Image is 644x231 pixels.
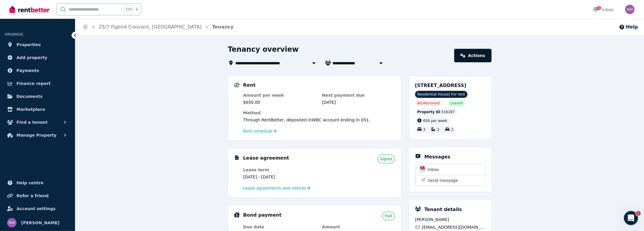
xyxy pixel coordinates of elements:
button: Manage Property [5,129,70,141]
span: Ctrl [124,6,134,13]
span: Send message [428,178,458,183]
span: Find a tenant [16,119,48,126]
span: 3 [423,128,426,132]
a: Actions [454,49,491,62]
img: Rental Payments [234,83,240,87]
button: Send message [415,175,485,186]
span: Rent schedule [243,128,272,134]
span: Finance report [16,80,51,87]
span: Refer a friend [16,192,49,199]
span: Leased [450,101,463,106]
a: Tenancy [212,24,234,30]
dd: $650.00 [243,99,316,105]
a: Rent schedule [243,128,277,134]
dt: Amount [322,224,395,230]
span: Residential House | For rent [415,91,467,98]
span: Properties [16,41,41,48]
a: Properties [5,39,70,51]
dd: [DATE] - [DATE] [243,174,316,180]
h5: Rent [243,82,256,89]
a: Help centre [5,177,70,189]
span: 31 [596,6,601,10]
span: [EMAIL_ADDRESS][DOMAIN_NAME] [422,224,485,230]
iframe: Intercom live chat [624,211,638,225]
a: Account settings [5,203,70,215]
span: Account settings [16,205,56,212]
h5: Bond payment [243,212,282,219]
dt: Next payment due [322,92,395,98]
span: 650 per week [423,119,447,123]
span: Inbox [428,167,439,173]
a: 25/7 Figbird Crescent, [GEOGRAPHIC_DATA] [99,24,202,30]
span: ORGANISE [5,32,23,36]
span: Marketplace [16,106,45,113]
dt: Method [243,110,395,116]
a: Add property [5,52,70,63]
span: Property ID [417,110,440,114]
img: Mark Wadhams [625,5,635,14]
dt: Lease term [243,167,316,173]
div: Inbox [593,7,613,13]
span: Documents [16,93,43,100]
a: 1Inbox [415,164,485,175]
h1: Tenancy overview [228,45,299,54]
a: Documents [5,91,70,102]
img: RentBetter [9,5,49,14]
h5: Tenant details [425,206,462,213]
a: Payments [5,65,70,76]
span: Ad: Removed [417,101,440,106]
nav: Breadcrumb [75,19,241,35]
a: Marketplace [5,103,70,115]
h5: Lease agreement [243,155,289,162]
span: [STREET_ADDRESS] [415,83,467,88]
img: Mark Wadhams [7,218,16,227]
a: Refer a friend [5,190,70,202]
span: k [136,7,138,12]
span: Payments [16,67,39,74]
span: Help centre [16,179,44,186]
dt: Due date [243,224,316,230]
button: Help [619,24,638,31]
img: Bond Details [234,212,240,217]
h5: Messages [425,153,450,160]
span: Signed [380,157,392,161]
span: 1 [636,211,641,216]
dd: [DATE] [322,99,395,105]
div: : 316187 [415,108,457,115]
button: Find a tenant [5,116,70,128]
span: Through RentBetter , deposited in WBC account ending in 051 . [243,118,370,122]
a: Finance report [5,78,70,89]
span: 2 [437,128,440,132]
span: Add property [16,54,47,61]
span: Paid [385,214,392,218]
span: 2 [451,128,454,132]
span: Manage Property [16,132,56,139]
dt: Amount per week [243,92,316,98]
a: Lease agreements and notices [243,185,311,191]
span: Lease agreements and notices [243,185,307,191]
span: [PERSON_NAME] [415,217,486,222]
span: 1 [420,166,425,170]
span: [PERSON_NAME] [21,219,59,226]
